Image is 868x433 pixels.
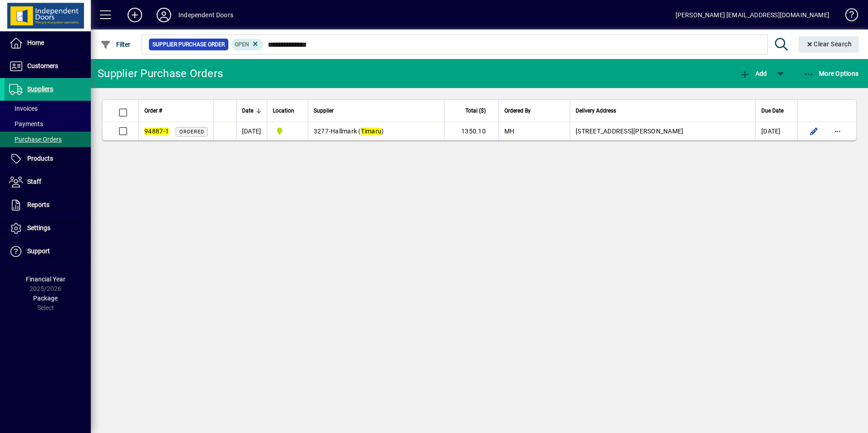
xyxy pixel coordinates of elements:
[9,120,43,128] span: Payments
[144,128,169,135] em: 94887-1
[5,194,91,216] a: Reports
[5,217,91,240] a: Settings
[576,106,616,116] span: Delivery Address
[273,106,294,116] span: Location
[5,116,91,132] a: Payments
[361,128,382,135] em: Timaru
[9,136,62,143] span: Purchase Orders
[5,101,91,116] a: Invoices
[801,65,861,82] button: More Options
[504,106,531,116] span: Ordered By
[242,106,261,116] div: Date
[33,295,58,302] span: Package
[5,32,91,54] a: Home
[120,7,149,23] button: Add
[761,106,784,116] span: Due Date
[755,122,797,140] td: [DATE]
[799,36,859,53] button: Clear
[235,41,249,48] span: Open
[98,36,133,53] button: Filter
[450,106,494,116] div: Total ($)
[465,106,486,116] span: Total ($)
[570,122,755,140] td: [STREET_ADDRESS][PERSON_NAME]
[5,55,91,78] a: Customers
[314,128,329,135] span: 3277
[144,106,208,116] div: Order #
[26,276,65,283] span: Financial Year
[740,70,767,77] span: Add
[231,39,263,50] mat-chip: Completion Status: Open
[100,41,131,48] span: Filter
[27,201,49,208] span: Reports
[242,106,253,116] span: Date
[807,124,821,138] button: Edit
[504,106,564,116] div: Ordered By
[27,155,53,162] span: Products
[273,126,302,137] span: Timaru
[5,148,91,170] a: Products
[676,8,829,22] div: [PERSON_NAME] [EMAIL_ADDRESS][DOMAIN_NAME]
[761,106,792,116] div: Due Date
[314,106,334,116] span: Supplier
[98,66,223,81] div: Supplier Purchase Orders
[144,106,162,116] span: Order #
[830,124,845,138] button: More options
[838,2,857,31] a: Knowledge Base
[27,247,50,255] span: Support
[27,224,50,231] span: Settings
[737,65,769,82] button: Add
[5,171,91,193] a: Staff
[27,85,53,93] span: Suppliers
[444,122,498,140] td: 1350.10
[27,39,44,46] span: Home
[149,7,178,23] button: Profile
[330,128,384,135] span: Hallmark ( )
[308,122,444,140] td: -
[273,106,302,116] div: Location
[153,40,225,49] span: Supplier Purchase Order
[236,122,267,140] td: [DATE]
[804,70,859,77] span: More Options
[27,62,58,69] span: Customers
[178,8,233,22] div: Independent Doors
[27,178,41,185] span: Staff
[5,132,91,147] a: Purchase Orders
[314,106,439,116] div: Supplier
[9,105,38,112] span: Invoices
[504,128,515,135] span: MH
[179,129,204,135] span: Ordered
[806,40,852,48] span: Clear Search
[5,240,91,263] a: Support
